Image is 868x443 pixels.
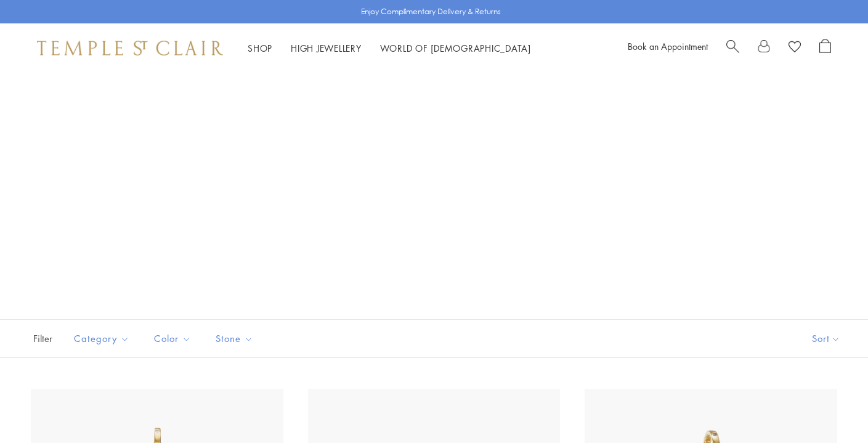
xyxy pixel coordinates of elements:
img: Temple St. Clair [37,41,223,55]
a: ShopShop [248,42,272,54]
iframe: Gorgias live chat messenger [806,385,856,431]
span: Color [148,331,200,346]
nav: Main navigation [248,41,531,56]
a: High JewelleryHigh Jewellery [291,42,362,54]
button: Color [145,325,200,352]
a: Open Shopping Bag [819,39,831,57]
a: Search [726,39,739,57]
a: View Wishlist [789,39,801,57]
button: Stone [206,325,262,352]
span: Stone [209,331,262,346]
span: Category [68,331,139,346]
a: World of [DEMOGRAPHIC_DATA]World of [DEMOGRAPHIC_DATA] [380,42,531,54]
button: Category [65,325,139,352]
p: Enjoy Complimentary Delivery & Returns [361,6,501,18]
button: Show sort by [784,320,868,357]
a: Book an Appointment [628,40,708,52]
